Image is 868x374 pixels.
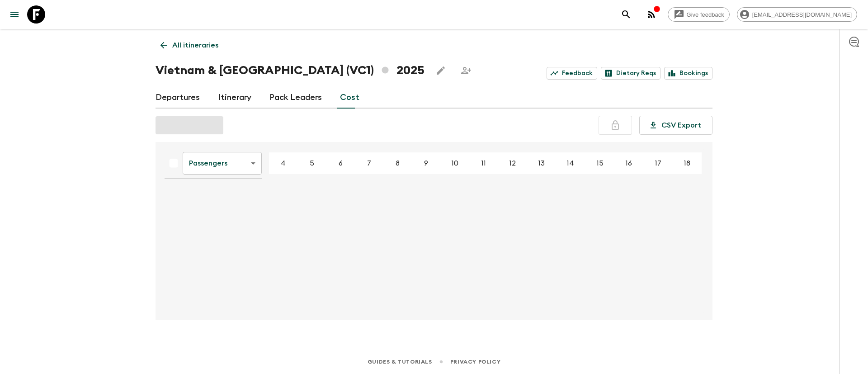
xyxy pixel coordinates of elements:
[269,87,322,109] a: Pack Leaders
[452,158,458,169] p: 10
[668,7,730,22] a: Give feedback
[5,5,24,24] button: menu
[450,357,500,367] a: Privacy Policy
[747,11,857,18] span: [EMAIL_ADDRESS][DOMAIN_NAME]
[432,62,450,80] button: Edit this itinerary
[617,5,635,24] button: search adventures
[601,67,660,80] a: Dietary Reqs
[538,158,545,169] p: 13
[218,87,251,109] a: Itinerary
[367,158,371,169] p: 7
[737,7,857,22] div: [EMAIL_ADDRESS][DOMAIN_NAME]
[156,87,200,109] a: Departures
[172,40,218,51] p: All itineraries
[339,158,343,169] p: 6
[156,36,223,54] a: All itineraries
[310,158,314,169] p: 5
[156,62,425,80] h1: Vietnam & [GEOGRAPHIC_DATA] (VC1) 2025
[664,67,712,80] a: Bookings
[165,154,183,172] div: Select all
[639,116,712,135] button: CSV Export
[655,158,661,169] p: 17
[457,62,475,80] span: Share this itinerary
[597,158,604,169] p: 15
[183,151,262,176] div: Passengers
[509,158,516,169] p: 12
[684,158,690,169] p: 18
[547,67,597,80] a: Feedback
[368,357,432,367] a: Guides & Tutorials
[567,158,574,169] p: 14
[682,11,729,18] span: Give feedback
[340,87,359,109] a: Cost
[481,158,486,169] p: 11
[424,158,428,169] p: 9
[626,158,632,169] p: 16
[281,158,286,169] p: 4
[396,158,400,169] p: 8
